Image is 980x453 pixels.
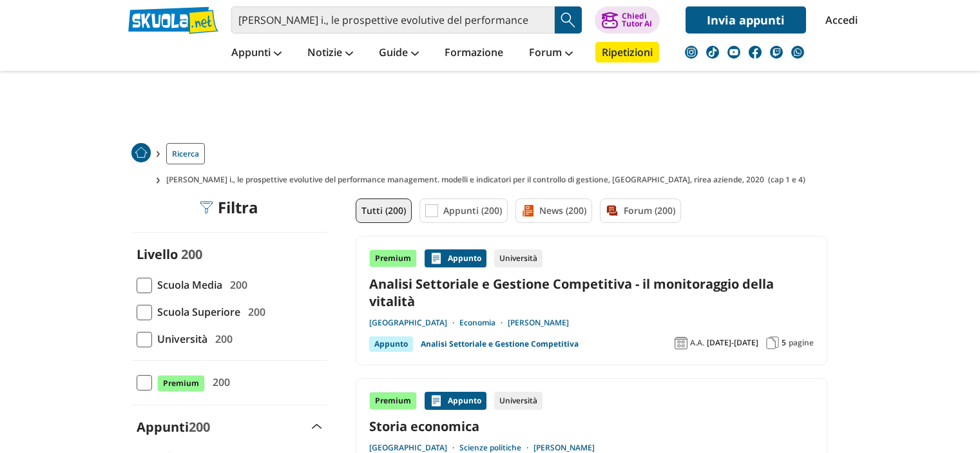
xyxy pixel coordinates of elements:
a: [GEOGRAPHIC_DATA] [369,443,459,453]
a: Invia appunti [686,6,806,34]
img: facebook [749,46,762,59]
div: Filtra [200,198,258,217]
a: Economia [459,318,508,328]
div: Premium [369,249,417,267]
div: Chiedi Tutor AI [622,12,652,28]
label: Livello [137,246,178,263]
span: 200 [225,276,247,293]
span: [PERSON_NAME] i., le prospettive evolutive del performance management. modelli e indicatori per i... [166,169,811,191]
a: Tutti (200) [356,198,412,223]
a: Guide [376,42,422,65]
div: Premium [369,392,417,410]
img: News filtro contenuto [521,204,534,217]
a: News (200) [515,198,592,223]
span: Scuola Media [152,276,222,293]
button: ChiediTutor AI [595,6,660,34]
input: Cerca appunti, riassunti o versioni [231,6,555,34]
img: tiktok [706,46,719,59]
a: Appunti [228,42,285,65]
a: Analisi Settoriale e Gestione Competitiva - il monitoraggio della vitalità [369,275,814,310]
a: Notizie [304,42,356,65]
img: Pagine [766,336,779,349]
img: Appunti contenuto [430,252,443,265]
label: Appunti [137,418,210,436]
a: Analisi Settoriale e Gestione Competitiva [421,336,579,352]
img: Forum filtro contenuto [606,204,619,217]
a: Appunti (200) [419,198,508,223]
span: 200 [207,374,230,390]
a: Formazione [441,42,506,65]
a: Scienze politiche [459,443,533,453]
img: Apri e chiudi sezione [312,424,322,429]
div: Appunto [425,392,486,410]
a: [GEOGRAPHIC_DATA] [369,318,459,328]
img: Cerca appunti, riassunti o versioni [559,10,578,30]
a: Forum (200) [600,198,681,223]
img: Appunti contenuto [430,394,443,407]
div: Appunto [425,249,486,267]
a: Forum [526,42,576,65]
div: Università [494,392,543,410]
div: Università [494,249,543,267]
img: youtube [727,46,740,59]
a: Accedi [825,6,852,34]
img: WhatsApp [791,46,804,59]
span: Università [152,331,207,347]
span: A.A. [690,338,704,348]
span: 200 [189,418,210,436]
img: instagram [685,46,698,59]
button: Search Button [555,6,582,34]
span: [DATE]-[DATE] [707,338,758,348]
a: Storia economica [369,418,814,435]
a: [PERSON_NAME] [508,318,569,328]
div: Appunto [369,336,413,352]
span: pagine [789,338,814,348]
span: Premium [157,375,205,392]
img: Appunti filtro contenuto [425,204,438,217]
img: Filtra filtri mobile [200,201,213,214]
span: Scuola Superiore [152,304,240,320]
img: Anno accademico [675,336,687,349]
span: 200 [181,246,202,263]
a: Ricerca [166,143,205,164]
a: Ripetizioni [595,42,659,63]
img: Home [131,143,151,162]
span: 200 [243,304,265,320]
span: 5 [782,338,786,348]
img: twitch [770,46,783,59]
a: Home [131,143,151,164]
a: [PERSON_NAME] [533,443,595,453]
span: 200 [210,331,233,347]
